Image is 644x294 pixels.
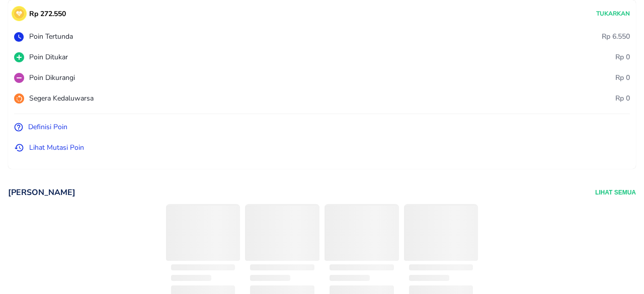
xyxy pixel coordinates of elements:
[330,275,370,281] span: ‌
[29,9,66,19] p: Rp 272.550
[171,275,211,281] span: ‌
[171,264,235,270] span: ‌
[409,264,473,270] span: ‌
[325,206,399,261] span: ‌
[615,52,630,62] p: Rp 0
[596,9,630,18] p: Tukarkan
[595,187,636,198] button: Lihat Semua
[330,264,394,270] span: ‌
[615,93,630,104] p: Rp 0
[8,187,75,198] p: [PERSON_NAME]
[245,206,319,261] span: ‌
[409,275,449,281] span: ‌
[615,72,630,83] p: Rp 0
[404,206,478,261] span: ‌
[29,31,73,42] p: Poin Tertunda
[29,93,94,104] p: Segera Kedaluwarsa
[250,264,314,270] span: ‌
[29,72,75,83] p: Poin Dikurangi
[28,122,67,132] p: Definisi Poin
[166,206,240,261] span: ‌
[29,142,84,153] p: Lihat Mutasi Poin
[602,31,630,42] p: Rp 6.550
[250,275,290,281] span: ‌
[29,52,68,62] p: Poin Ditukar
